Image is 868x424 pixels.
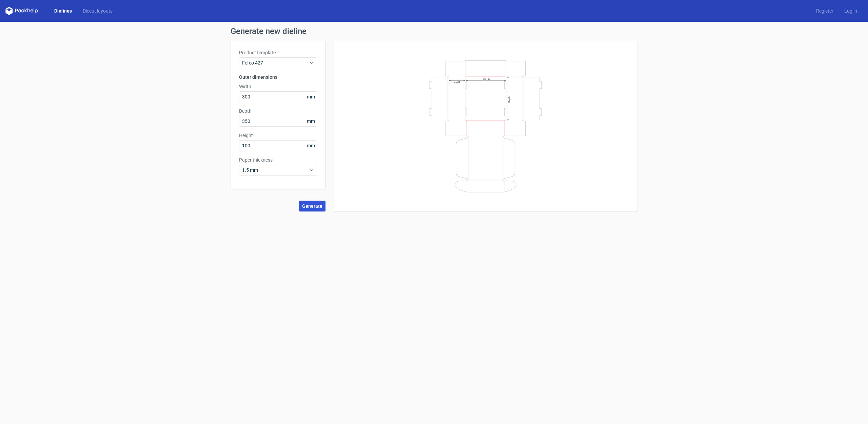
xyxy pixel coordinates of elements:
text: Height [453,80,460,83]
span: 1.5 mm [242,167,309,173]
label: Height [239,132,317,139]
span: mm [305,92,317,102]
span: Generate [302,204,322,208]
label: Paper thickness [239,156,317,163]
span: mm [305,141,317,151]
h3: Outer dimensions [239,74,317,80]
a: Diecut layouts [77,7,118,14]
a: Register [811,7,839,14]
text: Depth [508,96,511,102]
label: Product template [239,49,317,56]
span: mm [305,116,317,126]
text: Width [483,77,490,80]
span: Fefco 427 [242,59,309,66]
a: Log in [839,7,863,14]
label: Depth [239,108,317,114]
label: Width [239,83,317,90]
h1: Generate new dieline [231,27,637,35]
a: Dielines [49,7,77,14]
button: Generate [299,201,325,211]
